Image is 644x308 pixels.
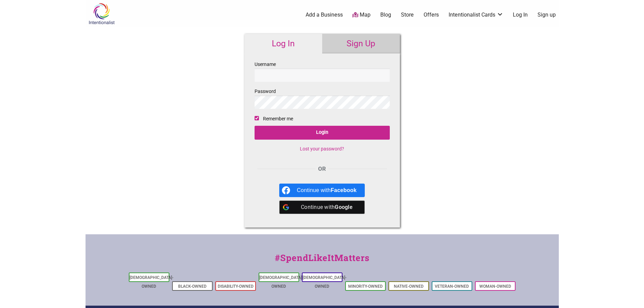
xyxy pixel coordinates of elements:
[303,275,347,289] a: [DEMOGRAPHIC_DATA]-Owned
[86,251,559,271] div: #SpendLikeItMatters
[538,11,556,19] a: Sign up
[335,204,353,210] b: Google
[306,11,343,19] a: Add a Business
[255,60,390,82] label: Username
[263,115,293,123] label: Remember me
[449,11,503,19] a: Intentionalist Cards
[380,11,391,19] a: Blog
[244,34,322,53] a: Log In
[279,200,365,214] a: Continue with <b>Google</b>
[255,96,390,109] input: Password
[300,146,344,151] a: Lost your password?
[435,284,469,289] a: Veteran-Owned
[129,275,173,289] a: [DEMOGRAPHIC_DATA]-Owned
[255,87,390,109] label: Password
[178,284,207,289] a: Black-Owned
[255,126,390,140] input: Login
[322,34,400,53] a: Sign Up
[86,3,118,25] img: Intentionalist
[259,275,303,289] a: [DEMOGRAPHIC_DATA]-Owned
[255,165,390,173] div: OR
[513,11,528,19] a: Log In
[394,284,424,289] a: Native-Owned
[401,11,414,19] a: Store
[255,69,390,82] input: Username
[297,200,357,214] div: Continue with
[348,284,383,289] a: Minority-Owned
[218,284,254,289] a: Disability-Owned
[279,184,365,197] a: Continue with <b>Facebook</b>
[479,284,511,289] a: Woman-Owned
[424,11,439,19] a: Offers
[352,11,371,19] a: Map
[331,187,357,193] b: Facebook
[297,184,357,197] div: Continue with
